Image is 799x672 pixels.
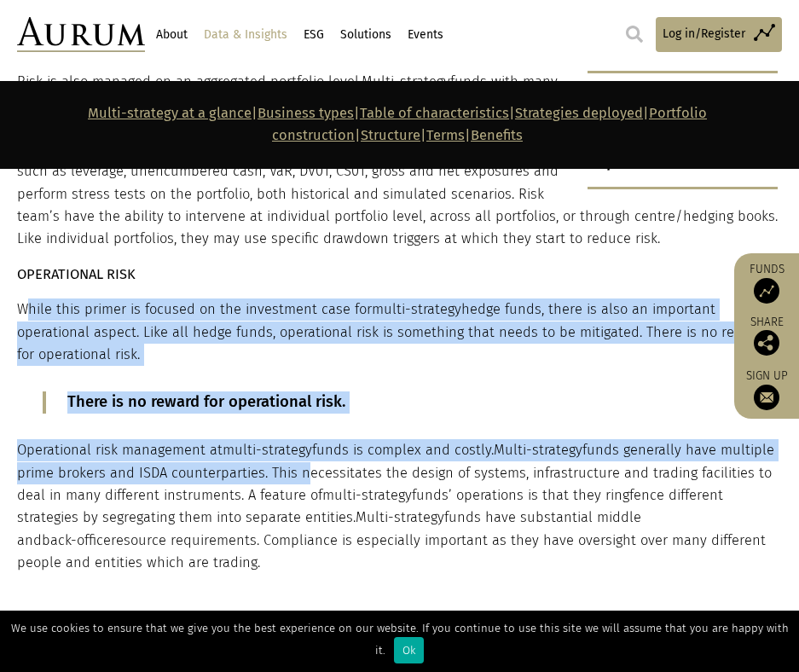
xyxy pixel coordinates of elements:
[322,487,412,503] span: multi-strategy
[494,442,582,458] span: Multi-strategy
[17,71,778,251] p: Risk is also managed on an aggregated portfolio level. funds with many PMs trading across similar...
[258,105,354,121] a: Business types
[754,385,779,410] img: Sign up to our newsletter
[405,20,445,49] a: Events
[754,278,779,304] img: Access Funds
[360,105,509,121] a: Table of characteristics
[743,368,790,410] a: Sign up
[356,509,444,525] span: Multi-strategy
[67,391,731,414] p: There is no reward for operational risk.
[471,127,523,143] a: Benefits
[515,105,643,121] a: Strategies deployed
[743,316,790,356] div: Share
[17,17,145,52] img: Aurum
[338,20,393,49] a: Solutions
[223,442,312,458] span: multi-strategy
[17,266,136,282] strong: OPERATIONAL RISK
[361,127,420,143] a: Structure
[426,127,465,143] a: Terms
[17,439,778,574] p: Operational risk management at funds is complex and costly. funds generally have multiple prime b...
[362,73,450,90] span: Multi-strategy
[88,105,252,121] a: Multi-strategy at a glance
[372,301,461,317] span: multi-strategy
[17,298,778,366] p: While this primer is focused on the investment case for hedge funds, there is also an important o...
[656,17,782,52] a: Log in/Register
[201,20,289,49] a: Data & Insights
[88,105,707,143] strong: | | | | | |
[394,637,424,663] div: Ok
[743,262,790,304] a: Funds
[42,532,111,548] span: back-office
[465,127,471,143] strong: |
[663,25,745,43] span: Log in/Register
[754,330,779,356] img: Share this post
[153,20,189,49] a: About
[626,26,643,43] img: search.svg
[301,20,326,49] a: ESG
[588,71,778,190] p: Generally, risk management is applied at two levels, at PM level and at portfolio level.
